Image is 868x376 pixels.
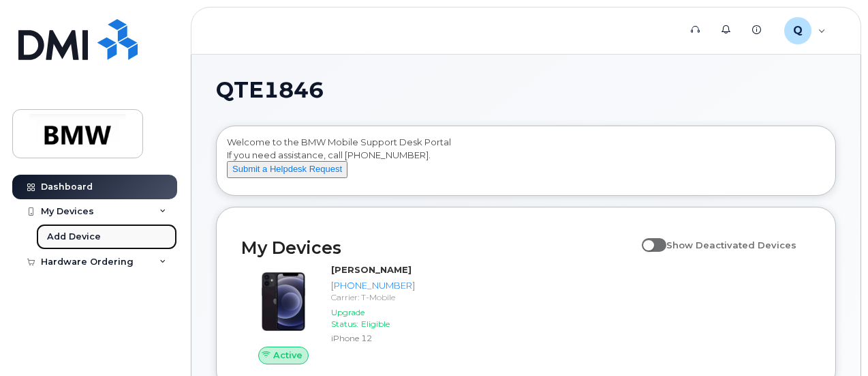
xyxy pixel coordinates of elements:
button: Submit a Helpdesk Request [227,161,347,178]
a: Submit a Helpdesk Request [227,163,347,174]
div: Welcome to the BMW Mobile Support Desk Portal If you need assistance, call [PHONE_NUMBER]. [227,136,825,190]
h2: My Devices [241,237,635,258]
input: Show Deactivated Devices [642,232,653,243]
img: iPhone_12.jpg [252,270,315,333]
span: Upgrade Status: [331,307,365,329]
div: iPhone 12 [331,332,415,344]
span: Active [273,349,303,362]
div: [PHONE_NUMBER] [331,279,415,292]
div: Carrier: T-Mobile [331,291,415,303]
strong: [PERSON_NAME] [331,264,412,275]
span: Eligible [361,319,390,329]
iframe: Messenger Launcher [809,317,858,366]
span: QTE1846 [216,80,324,100]
span: Show Deactivated Devices [666,240,796,250]
a: Active[PERSON_NAME][PHONE_NUMBER]Carrier: T-MobileUpgrade Status:EligibleiPhone 12 [241,263,420,364]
